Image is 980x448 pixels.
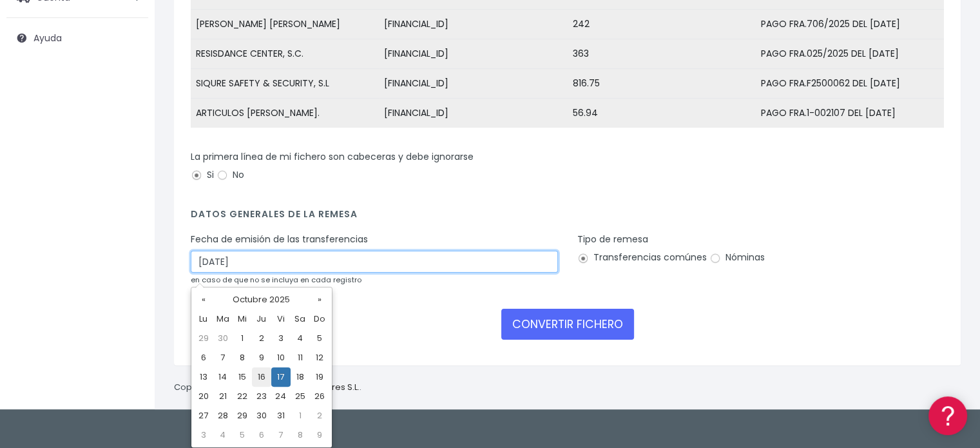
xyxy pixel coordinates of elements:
label: Nóminas [709,251,765,264]
td: 17 [271,367,291,387]
td: ARTICULOS [PERSON_NAME]. [191,99,379,128]
td: 12 [310,348,329,367]
th: « [194,290,213,309]
td: 23 [252,387,271,406]
td: 2 [310,406,329,425]
td: [FINANCIAL_ID] [379,39,567,69]
td: 21 [213,387,233,406]
label: Transferencias comúnes [577,251,707,264]
td: 4 [291,329,310,348]
label: No [216,168,244,182]
button: CONVERTIR FICHERO [501,309,634,340]
td: PAGO FRA.1-002107 DEL [DATE] [756,99,944,128]
td: [FINANCIAL_ID] [379,99,567,128]
td: SIQURE SAFETY & SECURITY, S.L [191,69,379,99]
th: Ju [252,309,271,329]
td: 28 [213,406,233,425]
td: 5 [310,329,329,348]
td: 4 [213,425,233,445]
th: Sa [291,309,310,329]
th: » [310,290,329,309]
td: 2 [252,329,271,348]
td: 18 [291,367,310,387]
td: 30 [213,329,233,348]
td: 27 [194,406,213,425]
td: 7 [213,348,233,367]
td: [FINANCIAL_ID] [379,69,567,99]
label: Si [191,168,214,182]
th: Ma [213,309,233,329]
th: Octubre 2025 [213,290,310,309]
td: 56.94 [568,99,756,128]
td: 242 [568,10,756,39]
td: 8 [233,348,252,367]
td: 6 [252,425,271,445]
td: 24 [271,387,291,406]
td: PAGO FRA.F2500062 DEL [DATE] [756,69,944,99]
td: [PERSON_NAME] [PERSON_NAME] [191,10,379,39]
a: Ayuda [6,24,148,52]
h4: Datos generales de la remesa [191,209,944,226]
td: 31 [271,406,291,425]
td: 13 [194,367,213,387]
td: 20 [194,387,213,406]
td: 7 [271,425,291,445]
td: 9 [310,425,329,445]
td: 10 [271,348,291,367]
td: PAGO FRA.025/2025 DEL [DATE] [756,39,944,69]
td: 816.75 [568,69,756,99]
td: 5 [233,425,252,445]
td: 22 [233,387,252,406]
td: 16 [252,367,271,387]
td: 11 [291,348,310,367]
td: RESISDANCE CENTER, S.C. [191,39,379,69]
td: 14 [213,367,233,387]
td: 15 [233,367,252,387]
th: Do [310,309,329,329]
p: Copyright © 2025 . [174,381,361,394]
th: Vi [271,309,291,329]
label: La primera línea de mi fichero son cabeceras y debe ignorarse [191,150,474,164]
td: PAGO FRA.706/2025 DEL [DATE] [756,10,944,39]
td: 3 [194,425,213,445]
td: 29 [194,329,213,348]
td: 19 [310,367,329,387]
td: 25 [291,387,310,406]
label: Fecha de emisión de las transferencias [191,233,368,246]
td: 9 [252,348,271,367]
span: Ayuda [34,32,62,44]
td: 30 [252,406,271,425]
td: 8 [291,425,310,445]
td: 363 [568,39,756,69]
th: Lu [194,309,213,329]
td: 3 [271,329,291,348]
th: Mi [233,309,252,329]
td: 1 [291,406,310,425]
small: en caso de que no se incluya en cada registro [191,275,361,285]
td: [FINANCIAL_ID] [379,10,567,39]
td: 6 [194,348,213,367]
td: 26 [310,387,329,406]
td: 1 [233,329,252,348]
label: Tipo de remesa [577,233,648,246]
td: 29 [233,406,252,425]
